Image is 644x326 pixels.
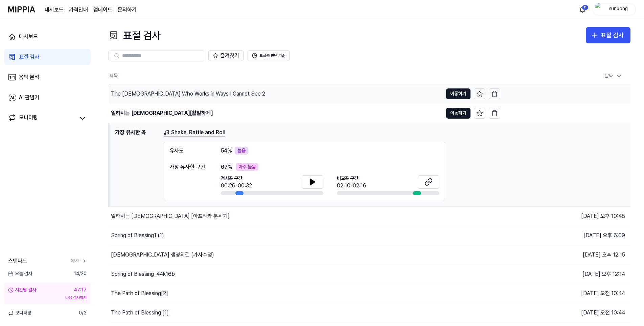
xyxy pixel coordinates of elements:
div: 표절 검사 [19,53,39,61]
h1: 가장 유사한 곡 [115,128,158,201]
div: 표절 검사 [601,30,624,40]
div: 표절 검사 [108,27,161,43]
a: 더보기 [70,258,87,264]
span: 비교곡 구간 [337,175,366,182]
div: 높음 [235,147,248,155]
td: [DATE] 오후 10:56 [500,84,631,103]
a: 표절 검사 [4,49,91,65]
button: 이동하기 [446,108,470,119]
button: 이동하기 [446,88,470,99]
a: 모니터링 [8,114,76,123]
img: profile [595,3,603,16]
a: 대시보드 [45,6,64,14]
button: 표절 검사 [586,27,630,43]
div: The [DEMOGRAPHIC_DATA] Who Works in Ways I Cannot See 2 [111,90,265,98]
a: 음악 분석 [4,69,91,85]
a: Shake, Rattle and Roll [164,128,225,137]
button: 알림11 [577,4,588,15]
div: 02:10-02:16 [337,182,366,190]
td: [DATE] 오전 10:44 [500,284,631,303]
div: AI 판별기 [19,94,39,102]
a: AI 판별기 [4,89,91,106]
img: 알림 [578,5,586,14]
span: 14 / 20 [74,270,87,277]
a: 대시보드 [4,28,91,45]
td: [DATE] 오후 10:48 [500,207,631,226]
div: 날짜 [602,70,625,81]
a: 문의하기 [118,6,137,14]
td: [DATE] 오후 6:09 [500,226,631,245]
div: Spring of Blessing_44k16b [111,270,175,278]
span: 모니터링 [8,310,31,317]
div: 대시보드 [19,33,38,41]
div: [DEMOGRAPHIC_DATA] 생명의길 (가사수정) [111,251,214,259]
td: [DATE] 오후 12:15 [500,245,631,265]
div: 47:17 [74,287,87,293]
span: 67 % [221,163,232,171]
th: 제목 [109,68,500,84]
span: 0 / 3 [79,310,87,317]
button: 가격안내 [69,6,88,14]
button: 즐겨찾기 [208,50,244,61]
div: 유사도 [169,147,207,155]
div: 가장 유사한 구간 [169,163,207,171]
div: 모니터링 [19,114,38,123]
a: 업데이트 [93,6,112,14]
button: profilesunbong [593,4,636,15]
div: The Path of Blessing [1] [111,309,169,317]
button: 표절률 판단 기준 [248,50,290,61]
span: 오늘 검사 [8,270,32,277]
div: 다음 검사까지 [8,295,87,301]
div: 음악 분석 [19,73,39,81]
td: [DATE] 오전 10:44 [500,303,631,323]
td: [DATE] 오후 10:53 [500,103,631,123]
td: [DATE] 오후 12:14 [500,265,631,284]
div: 00:26-00:32 [221,182,252,190]
div: Spring of Blessing1 (1) [111,231,164,240]
div: 시간당 검사 [8,287,36,293]
div: 일하시는 [DEMOGRAPHIC_DATA] [아프리카 분위기] [111,212,230,220]
span: 검사곡 구간 [221,175,252,182]
div: 일하시는 [DEMOGRAPHIC_DATA][활발하게] [111,109,213,117]
div: The Path of Blessing[2] [111,289,168,298]
span: 54 % [221,147,232,155]
div: 11 [582,5,589,10]
div: sunbong [605,5,631,13]
span: 스탠다드 [8,257,27,265]
div: 아주 높음 [236,163,258,171]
